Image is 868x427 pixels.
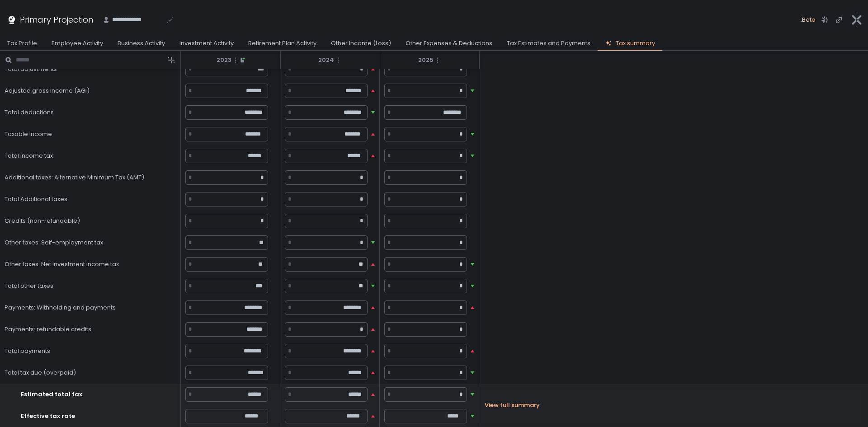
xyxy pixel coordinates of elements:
div: Investment Activity [179,39,234,47]
span: Payments: refundable credits [5,325,91,333]
span: Other taxes: Self-employment tax [5,239,103,247]
span: Payments: Withholding and payments [5,304,116,312]
span: Effective tax rate [21,412,75,420]
div: Employee Activity [52,39,103,47]
div: Retirement Plan Activity [248,39,316,47]
div: Tax Profile [7,39,37,47]
span: Total tax due (overpaid) [5,369,76,377]
h1: Primary Projection [20,14,93,26]
span: Estimated total tax [21,390,82,399]
span: 2024 [318,56,334,64]
div: Other Income (Loss) [331,39,391,47]
span: Credits (non-refundable) [5,217,80,225]
span: Total other taxes [5,282,53,290]
span: Total income tax [5,152,53,160]
span: Total Additional taxes [5,195,67,203]
span: Taxable income [5,130,52,138]
span: Total deductions [5,108,54,117]
span: .Beta [799,15,816,24]
div: Tax summary [616,39,655,47]
span: Adjusted gross income (AGI) [5,87,90,95]
button: View full summary [485,398,540,413]
span: Additional taxes: Alternative Minimum Tax (AMT) [5,174,144,182]
div: Other Expenses & Deductions [406,39,492,47]
div: Business Activity [118,39,165,47]
span: 2025 [418,56,434,64]
div: Tax Estimates and Payments [507,39,590,47]
span: Total payments [5,347,50,355]
span: Other taxes: Net investment income tax [5,260,119,268]
div: View full summary [485,401,540,409]
span: 2023 [217,56,231,64]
